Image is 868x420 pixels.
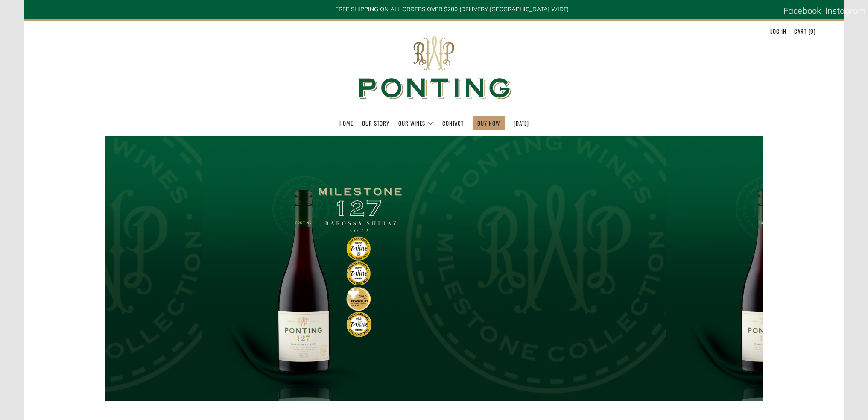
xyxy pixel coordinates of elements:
[477,116,500,130] a: BUY NOW
[783,2,821,19] a: Facebook
[825,5,866,16] span: Instagram
[810,27,814,35] span: 0
[514,116,529,130] a: [DATE]
[783,5,821,16] span: Facebook
[794,24,815,38] a: Cart (0)
[339,116,353,130] a: Home
[770,24,786,38] a: Log in
[442,116,464,130] a: Contact
[349,21,520,116] img: Ponting Wines
[825,2,866,19] a: Instagram
[362,116,389,130] a: Our Story
[398,116,433,130] a: Our Wines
